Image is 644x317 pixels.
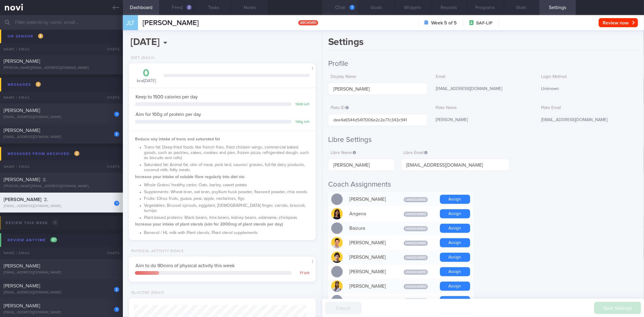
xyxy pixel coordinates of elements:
button: Assign [440,195,470,204]
div: 2 [114,132,119,137]
span: Unassigned [404,212,428,217]
div: [EMAIL_ADDRESS][DOMAIN_NAME] [4,46,119,50]
li: Vegetables: Brussel sprouts, eggplant, [DEMOGRAPHIC_DATA] finger, carrots, broccoli, turnips [144,202,309,214]
div: Baizura [346,222,395,234]
h1: Settings [328,36,638,50]
button: Review now [599,18,638,27]
label: Email [436,74,530,80]
span: [PERSON_NAME] [4,264,40,268]
span: [PERSON_NAME] [4,177,40,182]
button: Assign [440,282,470,291]
span: [PERSON_NAME] [4,128,40,133]
span: 37 [50,237,57,242]
span: Unassigned [404,226,428,231]
div: [PERSON_NAME] [346,266,395,278]
span: Libre Name [331,151,356,155]
strong: Reduce any intake of trans and saturated fat [135,137,220,141]
span: 2 [74,151,79,156]
button: Assign [440,224,470,233]
li: Benecol / HL milk with Plant sterols, Plant sterol supplements [144,229,309,236]
div: [EMAIL_ADDRESS][DOMAIN_NAME] [4,204,119,209]
span: Aim for 100g of protein per day [136,112,201,117]
span: SAF-LIP [476,20,493,26]
div: Diet (Daily) [129,56,155,60]
div: [PERSON_NAME] [346,280,395,292]
div: [PERSON_NAME] [346,193,395,205]
div: [EMAIL_ADDRESS][DOMAIN_NAME] [4,135,119,139]
li: Supplements: Wheat bran, oat bran, psyllium husk powder, flaxseed powder, chia seeds [144,188,309,195]
span: : [135,175,245,179]
span: 0 [53,220,58,225]
span: [PERSON_NAME] [4,59,40,64]
div: Messages [6,81,42,89]
div: [PERSON_NAME] [346,251,395,263]
div: 1 [114,307,119,312]
div: Review this week [4,219,59,227]
span: archived [298,20,318,25]
h2: Libre Settings [328,135,638,144]
span: Libre Email [403,151,428,155]
span: [PERSON_NAME] [4,108,40,113]
div: [PERSON_NAME][EMAIL_ADDRESS][DOMAIN_NAME] [4,66,119,70]
div: [EMAIL_ADDRESS][DOMAIN_NAME] [4,310,119,315]
span: Unassigned [404,255,428,260]
div: [EMAIL_ADDRESS][DOMAIN_NAME] [4,271,119,275]
li: Fruits: Citrus fruits, guava, pear, apple, nectarines, figs [144,195,309,202]
div: Messages from Archived [6,150,81,158]
span: 2 [36,82,41,87]
div: JLT [121,11,139,35]
div: 1 [350,5,355,10]
span: Unassigned [404,299,428,304]
div: Chats [99,91,123,104]
li: Trans fat: Deep-fried foods like french fries, fried chicken wings, commercial baked goods, such ... [144,143,309,161]
div: 1 [114,201,119,206]
span: Unassigned [404,241,428,246]
div: [EMAIL_ADDRESS][DOMAIN_NAME] [539,114,638,126]
div: 2 [114,287,119,292]
button: Assign [440,238,470,247]
h2: Coach Assignments [328,180,638,189]
h2: Profile [328,59,638,68]
div: Chats [99,161,123,173]
strong: Week 5 of 5 [431,20,457,26]
span: [PERSON_NAME] [4,303,40,308]
li: Saturated fat: Animal fat, skin of meat, pork lard, sauces/ gravies, full-fat dairy products, coc... [144,161,309,173]
div: [EMAIL_ADDRESS][DOMAIN_NAME] [433,83,533,95]
span: [PERSON_NAME] [4,197,41,202]
div: [PERSON_NAME] [433,114,533,126]
div: [EMAIL_ADDRESS][DOMAIN_NAME] [4,115,119,120]
div: Physical Activity Goals [129,249,184,254]
strong: Increase your intake of plant sterols (aim for 2000mg of plant sterols per day) [135,222,283,226]
strong: Increase your intake of soluble fibre regularly into diet via [135,175,244,179]
div: kcal [DATE] [135,68,158,84]
div: 100 g left [295,120,310,124]
li: Whole Grains/ healthy carbs: Oats, barley, sweet potato [144,181,309,188]
button: Assign [440,267,470,276]
div: Unknown [539,83,638,95]
span: Unassigned [404,284,428,289]
div: 1500 left [295,102,310,107]
button: Assign [440,253,470,262]
span: [PERSON_NAME] [4,39,40,44]
div: Glucose (Daily) [129,291,164,295]
div: Review anytime [6,236,59,244]
span: Unassigned [404,197,428,202]
div: 1 [114,112,119,117]
span: [PERSON_NAME] [4,283,40,288]
span: Plato ID [331,106,349,110]
label: Plato Name [436,105,530,111]
div: [PERSON_NAME] [346,295,395,307]
button: Assign [440,209,470,218]
div: 0 [135,68,158,78]
label: Plato Email [541,105,636,111]
label: Display Name [331,74,425,80]
div: 2 [187,5,192,10]
button: Assign [440,296,470,305]
div: [PERSON_NAME] [346,237,395,249]
label: Login Method [541,74,636,80]
span: Unassigned [404,270,428,275]
div: [EMAIL_ADDRESS][DOMAIN_NAME] [4,290,119,295]
div: Angena [346,208,395,220]
div: 77 left [295,271,310,276]
span: Keep to 1500 calories per day [136,94,198,99]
